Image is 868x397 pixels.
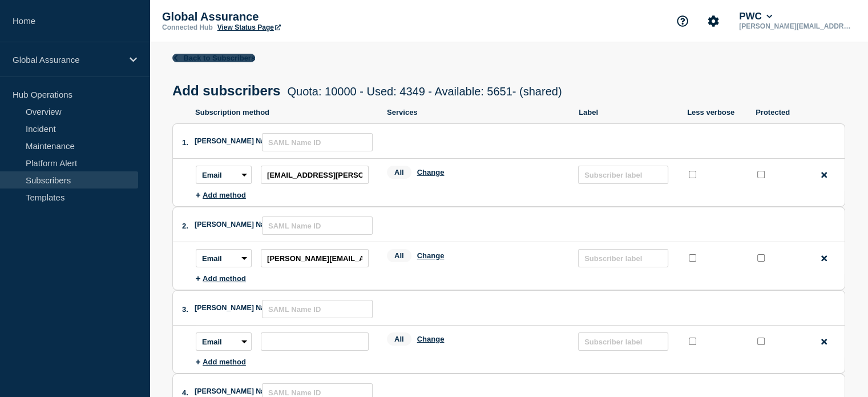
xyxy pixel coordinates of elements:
input: SAML Name ID [262,300,373,318]
input: protected checkbox [757,171,765,178]
label: [PERSON_NAME] Name ID: [195,304,262,312]
span: 2. [182,222,188,230]
p: Less verbose [687,108,744,117]
button: Add method [196,358,246,366]
button: Change [417,168,445,177]
p: Subscription method [195,108,376,117]
p: Protected [756,108,801,117]
span: 3. [182,305,188,314]
input: less verbose checkbox [689,338,696,345]
span: 1. [182,138,188,147]
input: Subscriber label [578,166,668,184]
button: Add method [196,274,246,283]
input: less verbose checkbox [689,254,696,262]
input: subscription-address [261,166,369,184]
span: 4. [182,388,188,397]
label: [PERSON_NAME] Name ID: [195,220,262,228]
p: Global Assurance [162,10,390,23]
p: Connected Hub [162,23,213,31]
button: Account settings [701,9,725,33]
span: All [387,166,411,179]
p: [PERSON_NAME][EMAIL_ADDRESS][PERSON_NAME][DOMAIN_NAME] [737,22,855,30]
label: [PERSON_NAME] Name ID: [195,137,262,145]
input: protected checkbox [757,338,765,345]
a: View Status Page [217,23,281,31]
input: SAML Name ID [262,216,373,235]
span: All [387,249,411,262]
input: Subscriber label [578,332,668,351]
input: subscription-address [261,249,369,267]
input: protected checkbox [757,254,765,262]
span: Quota: 10000 - Used: 4349 - Available: 5651 - (shared) [287,85,562,98]
p: Label [579,108,676,117]
p: Services [387,108,567,117]
p: Global Assurance [13,55,122,65]
input: SAML Name ID [262,133,373,151]
a: Back to Subscribers [172,54,255,62]
button: Support [671,9,695,33]
input: subscription-address [261,332,369,351]
input: Subscriber label [578,249,668,267]
button: Add method [196,191,246,199]
h1: Add subscribers [172,83,562,99]
button: PWC [737,11,774,22]
span: All [387,332,411,346]
input: less verbose checkbox [689,171,696,178]
button: Change [417,251,445,260]
label: [PERSON_NAME] Name ID: [195,387,262,395]
button: Change [417,335,445,343]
